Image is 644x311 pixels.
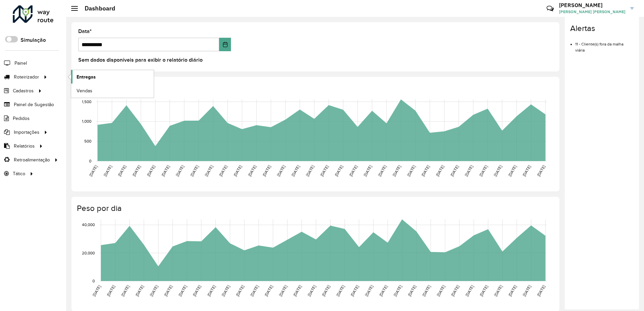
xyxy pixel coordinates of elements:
text: 1,000 [82,119,91,123]
button: Choose Date [219,38,231,51]
text: [DATE] [350,284,359,297]
text: [DATE] [247,164,257,177]
text: [DATE] [406,164,416,177]
text: [DATE] [250,284,259,297]
h4: Peso por dia [77,204,553,213]
span: Tático [13,170,25,177]
text: [DATE] [131,164,141,177]
text: [DATE] [536,284,546,297]
text: [DATE] [364,284,374,297]
span: Roteirizador [14,73,39,81]
text: [DATE] [392,164,402,177]
text: [DATE] [106,284,116,297]
text: [DATE] [206,284,216,297]
label: Simulação [21,36,46,44]
text: [DATE] [348,164,358,177]
text: [DATE] [421,284,431,297]
text: [DATE] [493,284,503,297]
span: Painel [14,60,27,67]
text: [DATE] [278,284,288,297]
text: [DATE] [478,164,488,177]
text: [DATE] [264,284,273,297]
text: [DATE] [493,164,503,177]
text: [DATE] [407,284,417,297]
span: [PERSON_NAME] [PERSON_NAME] [559,9,625,15]
text: [DATE] [319,164,329,177]
label: Data [78,27,92,35]
text: [DATE] [178,284,187,297]
li: 11 - Cliente(s) fora da malha viária [575,36,634,53]
text: [DATE] [507,164,517,177]
h3: [PERSON_NAME] [559,2,625,8]
text: [DATE] [292,284,302,297]
span: Pedidos [13,115,30,122]
text: [DATE] [436,284,445,297]
text: [DATE] [88,164,98,177]
text: [DATE] [146,164,156,177]
text: [DATE] [175,164,185,177]
text: [DATE] [291,164,300,177]
text: [DATE] [522,164,531,177]
a: Vendas [71,84,154,97]
text: [DATE] [420,164,430,177]
text: [DATE] [163,284,173,297]
text: 1,500 [82,99,91,104]
text: [DATE] [235,284,245,297]
text: [DATE] [233,164,242,177]
text: [DATE] [307,284,317,297]
text: [DATE] [479,284,489,297]
text: [DATE] [276,164,286,177]
text: 20,000 [82,250,95,255]
text: [DATE] [117,164,127,177]
text: [DATE] [120,284,130,297]
text: [DATE] [435,164,445,177]
text: [DATE] [189,164,199,177]
text: [DATE] [393,284,403,297]
text: [DATE] [378,284,388,297]
text: [DATE] [363,164,373,177]
span: Importações [14,129,39,136]
text: [DATE] [536,164,546,177]
span: Relatórios [14,143,35,150]
text: [DATE] [507,284,517,297]
text: [DATE] [305,164,315,177]
span: Painel de Sugestão [14,101,54,108]
text: [DATE] [450,284,460,297]
text: [DATE] [218,164,228,177]
h2: Dashboard [78,5,115,12]
text: [DATE] [377,164,387,177]
text: 0 [92,279,95,283]
text: 40,000 [82,222,95,227]
text: [DATE] [160,164,170,177]
a: Entregas [71,70,154,84]
text: 0 [89,159,91,163]
span: Entregas [77,73,96,81]
h4: Capacidade por dia [77,84,553,93]
text: [DATE] [103,164,113,177]
label: Sem dados disponíveis para exibir o relatório diário [78,56,203,64]
text: [DATE] [135,284,144,297]
span: Vendas [77,87,92,94]
span: Retroalimentação [14,156,50,163]
text: [DATE] [204,164,214,177]
text: [DATE] [221,284,231,297]
text: [DATE] [334,164,344,177]
text: [DATE] [464,164,474,177]
text: 500 [84,139,91,143]
text: [DATE] [449,164,459,177]
a: Contato Rápido [543,1,557,16]
text: [DATE] [321,284,331,297]
text: [DATE] [149,284,159,297]
text: [DATE] [465,284,474,297]
span: Cadastros [13,87,34,94]
text: [DATE] [262,164,271,177]
text: [DATE] [335,284,345,297]
text: [DATE] [522,284,532,297]
text: [DATE] [192,284,202,297]
text: [DATE] [92,284,101,297]
h4: Alertas [570,24,634,33]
